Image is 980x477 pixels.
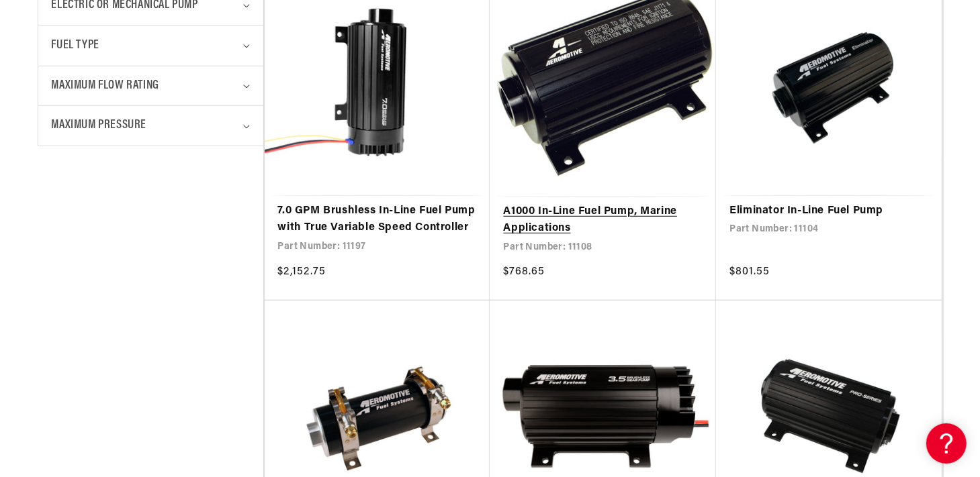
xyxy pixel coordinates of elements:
a: 7.0 GPM Brushless In-Line Fuel Pump with True Variable Speed Controller [278,203,477,237]
summary: Maximum Flow Rating (0 selected) [52,66,250,106]
span: Maximum Pressure [52,116,147,136]
span: Fuel Type [52,36,99,56]
summary: Maximum Pressure (0 selected) [52,106,250,146]
span: Maximum Flow Rating [52,76,159,96]
a: A1000 In-Line Fuel Pump, Marine Applications [503,203,703,237]
a: Eliminator In-Line Fuel Pump [729,203,928,220]
summary: Fuel Type (0 selected) [52,26,250,66]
